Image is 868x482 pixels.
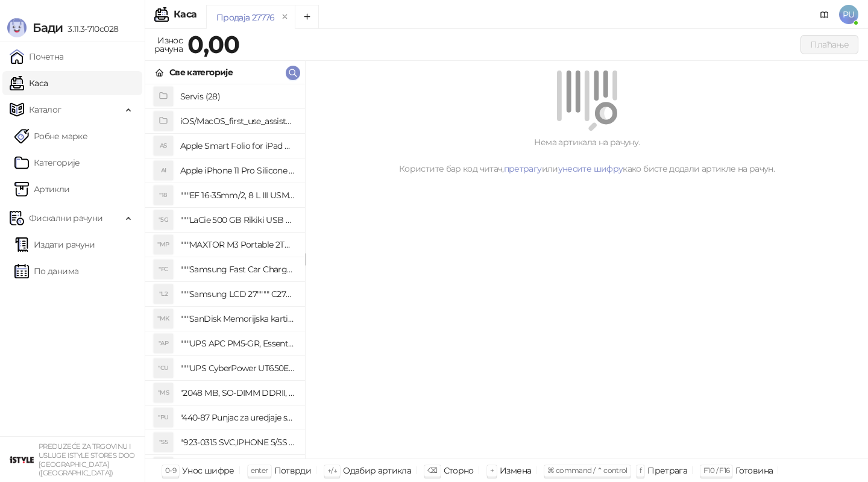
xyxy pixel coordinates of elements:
[187,30,239,59] strong: 0,00
[154,186,173,205] div: "18
[640,466,641,475] span: f
[145,84,305,459] div: grid
[7,18,27,37] img: Logo
[165,466,176,475] span: 0-9
[274,463,312,478] div: Потврди
[320,136,854,175] div: Нема артикала на рачуну. Користите бар код читач, или како бисте додали артикле на рачун.
[180,87,295,106] h4: Servis (28)
[154,284,173,304] div: "L2
[180,210,295,230] h4: """LaCie 500 GB Rikiki USB 3.0 / Ultra Compact & Resistant aluminum / USB 3.0 / 2.5"""""""
[180,309,295,328] h4: """SanDisk Memorijska kartica 256GB microSDXC sa SD adapterom SDSQXA1-256G-GN6MA - Extreme PLUS, ...
[504,163,542,174] a: претрагу
[180,408,295,427] h4: "440-87 Punjac za uredjaje sa micro USB portom 4/1, Stand."
[180,136,295,155] h4: Apple Smart Folio for iPad mini (A17 Pro) - Sage
[180,457,295,477] h4: "923-0448 SVC,IPHONE,TOURQUE DRIVER KIT .65KGF- CM Šrafciger "
[180,433,295,452] h4: "923-0315 SVC,IPHONE 5/5S BATTERY REMOVAL TRAY Držač za iPhone sa kojim se otvara display
[10,448,34,472] img: 64x64-companyLogo-77b92cf4-9946-4f36-9751-bf7bb5fd2c7d.png
[33,20,63,35] span: Бади
[14,124,87,148] a: Робне марке
[343,463,411,478] div: Одабир артикла
[14,151,80,175] a: Категорије
[547,466,627,475] span: ⌘ command / ⌃ control
[14,259,78,283] a: По данима
[154,260,173,279] div: "FC
[703,466,729,475] span: F10 / F16
[839,5,858,24] span: PU
[174,10,197,19] div: Каса
[180,111,295,131] h4: iOS/MacOS_first_use_assistance (4)
[29,98,61,122] span: Каталог
[169,66,233,79] div: Све категорије
[154,358,173,378] div: "CU
[154,408,173,427] div: "PU
[558,163,623,174] a: унесите шифру
[180,284,295,304] h4: """Samsung LCD 27"""" C27F390FHUXEN"""
[29,206,102,230] span: Фискални рачуни
[735,463,773,478] div: Готовина
[154,457,173,477] div: "SD
[490,466,494,475] span: +
[295,5,319,29] button: Add tab
[500,463,531,478] div: Измена
[154,334,173,353] div: "AP
[180,161,295,180] h4: Apple iPhone 11 Pro Silicone Case - Black
[647,463,687,478] div: Претрага
[154,136,173,155] div: AS
[444,463,474,478] div: Сторно
[63,23,118,34] span: 3.11.3-710c028
[10,45,64,69] a: Почетна
[154,161,173,180] div: AI
[14,233,95,257] a: Издати рачуни
[154,210,173,230] div: "5G
[154,309,173,328] div: "MK
[251,466,268,475] span: enter
[277,12,293,22] button: remove
[14,177,70,201] a: ArtikliАртикли
[154,235,173,254] div: "MP
[815,5,834,24] a: Документација
[327,466,337,475] span: ↑/↓
[154,433,173,452] div: "S5
[39,442,135,477] small: PREDUZEĆE ZA TRGOVINU I USLUGE ISTYLE STORES DOO [GEOGRAPHIC_DATA] ([GEOGRAPHIC_DATA])
[180,235,295,254] h4: """MAXTOR M3 Portable 2TB 2.5"""" crni eksterni hard disk HX-M201TCB/GM"""
[800,35,858,54] button: Плаћање
[180,334,295,353] h4: """UPS APC PM5-GR, Essential Surge Arrest,5 utic_nica"""
[182,463,234,478] div: Унос шифре
[180,383,295,402] h4: "2048 MB, SO-DIMM DDRII, 667 MHz, Napajanje 1,8 0,1 V, Latencija CL5"
[180,358,295,378] h4: """UPS CyberPower UT650EG, 650VA/360W , line-int., s_uko, desktop"""
[10,71,48,95] a: Каса
[427,466,437,475] span: ⌫
[180,260,295,279] h4: """Samsung Fast Car Charge Adapter, brzi auto punja_, boja crna"""
[152,33,185,57] div: Износ рачуна
[216,11,275,24] div: Продаја 27776
[154,383,173,402] div: "MS
[180,186,295,205] h4: """EF 16-35mm/2, 8 L III USM"""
